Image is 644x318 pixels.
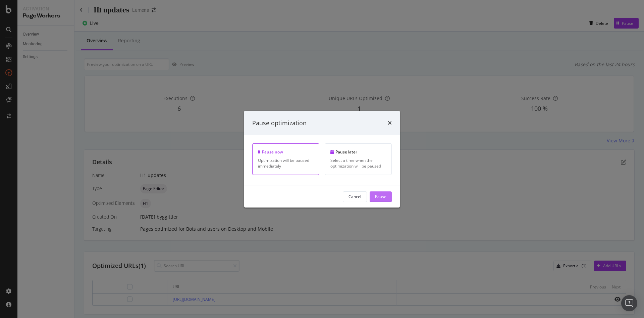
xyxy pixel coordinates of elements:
div: Pause now [258,149,314,155]
div: Optimization will be paused immediately [258,157,314,169]
div: Pause optimization [252,119,307,127]
div: modal [244,110,400,207]
div: times [388,119,392,127]
button: Pause [370,191,392,202]
div: Select a time when the optimization will be paused [330,157,386,169]
button: Cancel [343,191,367,202]
div: Cancel [348,194,361,199]
div: Pause [375,194,386,199]
div: Pause later [330,149,386,155]
div: Open Intercom Messenger [621,295,637,311]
